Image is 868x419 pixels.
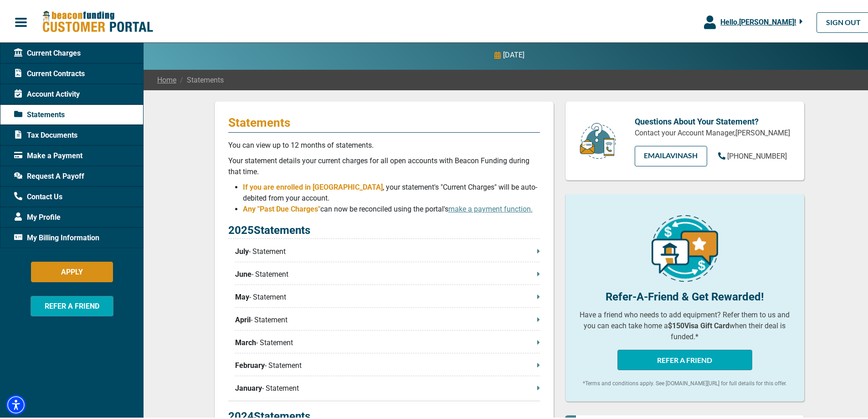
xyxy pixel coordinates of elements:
[243,203,320,212] span: Any "Past Due Charges"
[14,108,65,119] span: Statements
[577,120,618,158] img: customer-service.png
[579,378,791,386] p: *Terms and conditions apply. See [DOMAIN_NAME][URL] for full details for this offer.
[579,308,791,341] p: Have a friend who needs to add equipment? Refer them to us and you can each take home a when thei...
[14,190,62,201] span: Contact Us
[503,48,524,59] p: [DATE]
[243,181,383,190] span: If you are enrolled in [GEOGRAPHIC_DATA]
[228,154,540,176] p: Your statement details your current charges for all open accounts with Beacon Funding during that...
[235,244,540,255] p: - Statement
[14,128,77,139] span: Tax Documents
[31,294,113,315] button: REFER A FRIEND
[14,149,82,160] span: Make a Payment
[617,348,752,368] button: REFER A FRIEND
[14,46,81,57] span: Current Charges
[235,381,262,392] span: January
[228,114,540,128] p: Statements
[635,144,707,165] a: EMAILAvinash
[228,138,540,149] p: You can view up to 12 months of statements.
[14,67,85,78] span: Current Contracts
[635,126,791,137] p: Contact your Account Manager, [PERSON_NAME]
[635,114,791,126] p: Questions About Your Statement?
[235,336,256,347] span: March
[235,313,540,324] p: - Statement
[14,169,84,180] span: Request A Payoff
[14,231,99,242] span: My Billing Information
[6,393,26,413] div: Accessibility Menu
[157,73,176,84] a: Home
[235,313,251,324] span: April
[235,267,252,278] span: June
[31,260,113,280] button: APPLY
[14,210,61,221] span: My Profile
[14,87,80,98] span: Account Activity
[176,73,224,84] span: Statements
[579,287,791,303] p: Refer-A-Friend & Get Rewarded!
[448,203,533,212] a: make a payment function.
[720,16,796,25] span: Hello, [PERSON_NAME] !
[228,220,540,237] p: 2025 Statements
[235,290,249,301] span: May
[235,267,540,278] p: - Statement
[652,213,718,280] img: refer-a-friend-icon.png
[235,336,540,347] p: - Statement
[235,358,540,369] p: - Statement
[235,381,540,392] p: - Statement
[727,150,787,159] span: [PHONE_NUMBER]
[235,244,249,255] span: July
[235,290,540,301] p: - Statement
[235,358,265,369] span: February
[718,149,787,160] a: [PHONE_NUMBER]
[320,203,533,212] span: can now be reconciled using the portal's
[42,9,153,32] img: Beacon Funding Customer Portal Logo
[243,181,537,201] span: , your statement's "Current Charges" will be auto-debited from your account.
[668,320,729,328] b: $150 Visa Gift Card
